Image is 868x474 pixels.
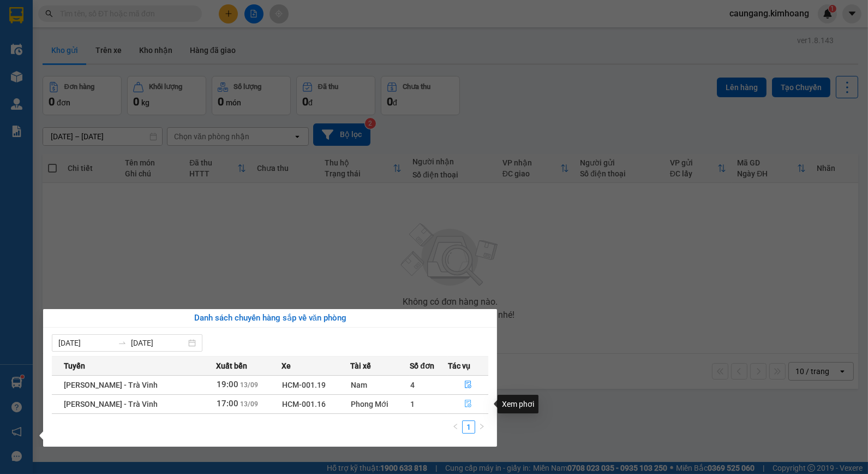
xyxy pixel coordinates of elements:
li: 1 [462,420,475,434]
button: left [449,420,462,434]
span: right [478,423,485,430]
span: left [452,423,459,430]
span: [PERSON_NAME] - Trà Vinh [64,400,158,408]
span: Tài xế [350,360,371,372]
span: 4 [410,381,415,389]
span: file-done [464,381,472,389]
button: file-done [448,376,488,394]
button: right [475,420,488,434]
span: 19:00 [217,380,238,389]
input: Đến ngày [131,337,186,349]
span: 17:00 [217,399,238,408]
span: Xe [282,360,291,372]
span: file-done [464,400,472,408]
li: Previous Page [449,420,462,434]
div: Danh sách chuyến hàng sắp về văn phòng [52,312,488,325]
div: Phong Mới [351,398,409,410]
div: Nam [351,379,409,391]
span: swap-right [118,339,127,347]
span: to [118,339,127,347]
span: Tuyến [64,360,85,372]
button: file-done [448,395,488,413]
span: [PERSON_NAME] - Trà Vinh [64,381,158,389]
input: Từ ngày [58,337,113,349]
span: Xuất bến [216,360,247,372]
span: 1 [410,400,415,408]
span: HCM-001.16 [282,400,326,408]
span: HCM-001.19 [282,381,326,389]
span: 13/09 [240,400,258,408]
span: Tác vụ [448,360,470,372]
li: Next Page [475,420,488,434]
span: Số đơn [410,360,434,372]
div: Xem phơi [498,395,538,413]
span: 13/09 [240,381,258,389]
a: 1 [463,421,475,433]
